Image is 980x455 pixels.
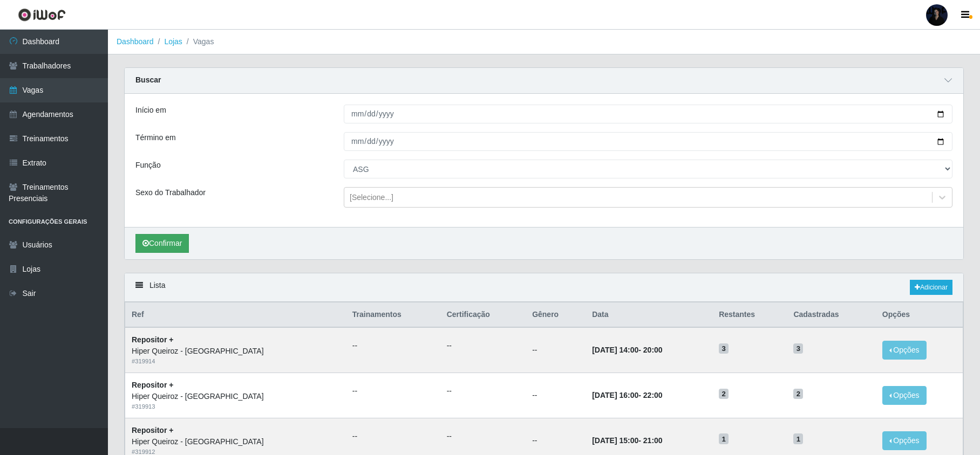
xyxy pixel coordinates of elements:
label: Sexo do Trabalhador [135,187,206,198]
td: -- [526,373,586,418]
time: 21:00 [643,436,663,445]
input: 00/00/0000 [344,105,952,123]
a: Adicionar [910,280,952,295]
time: [DATE] 15:00 [592,436,638,445]
th: Ref [125,302,346,328]
th: Trainamentos [346,302,440,328]
td: -- [526,327,586,373]
th: Cadastradas [787,302,875,328]
strong: Repositor + [132,381,173,389]
button: Opções [882,386,927,405]
div: [Selecione...] [350,192,393,203]
label: Início em [135,105,166,116]
div: Hiper Queiroz - [GEOGRAPHIC_DATA] [132,346,339,357]
time: [DATE] 14:00 [592,346,638,354]
span: 3 [793,343,803,354]
div: # 319914 [132,357,339,366]
nav: breadcrumb [108,30,980,54]
div: Hiper Queiroz - [GEOGRAPHIC_DATA] [132,391,339,402]
button: Confirmar [135,234,189,253]
div: Hiper Queiroz - [GEOGRAPHIC_DATA] [132,436,339,447]
strong: Buscar [135,75,161,84]
ul: -- [447,385,519,397]
img: CoreUI Logo [18,8,66,22]
ul: -- [352,385,434,397]
button: Opções [882,431,927,450]
time: 20:00 [643,346,663,354]
th: Data [586,302,712,328]
div: Lista [125,273,963,302]
input: 00/00/0000 [344,132,952,151]
button: Opções [882,341,927,360]
div: # 319913 [132,402,339,411]
span: 2 [719,389,729,399]
strong: Repositor + [132,335,173,344]
strong: - [592,391,662,399]
span: 3 [719,343,729,354]
strong: - [592,436,662,445]
a: Dashboard [117,37,154,46]
span: 1 [793,433,803,444]
ul: -- [352,431,434,442]
label: Função [135,160,161,171]
th: Gênero [526,302,586,328]
th: Certificação [440,302,526,328]
label: Término em [135,132,176,143]
th: Restantes [712,302,787,328]
li: Vagas [182,36,214,47]
time: [DATE] 16:00 [592,391,638,399]
ul: -- [447,431,519,442]
strong: Repositor + [132,426,173,435]
span: 2 [793,389,803,399]
ul: -- [447,340,519,351]
strong: - [592,346,662,354]
span: 1 [719,433,729,444]
a: Lojas [164,37,182,46]
time: 22:00 [643,391,663,399]
ul: -- [352,340,434,351]
th: Opções [876,302,963,328]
